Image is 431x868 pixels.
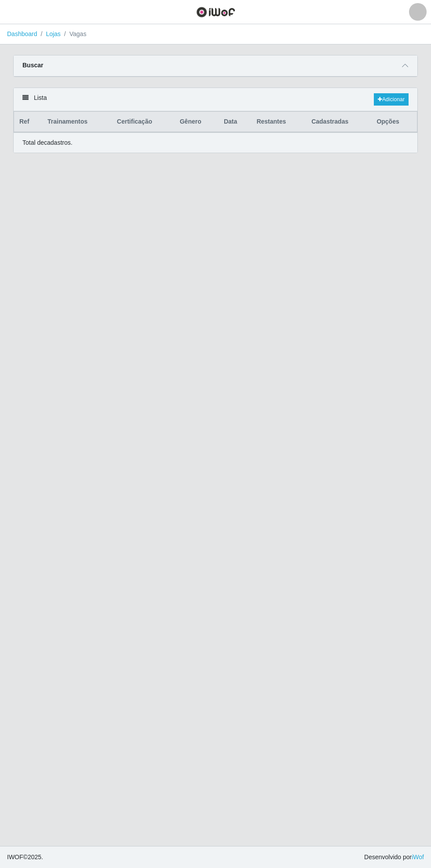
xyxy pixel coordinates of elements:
[364,853,424,862] span: Desenvolvido por
[112,112,175,132] th: Certificação
[22,62,43,69] strong: Buscar
[14,88,417,111] div: Lista
[7,30,37,37] a: Dashboard
[175,112,219,132] th: Gênero
[251,112,306,132] th: Restantes
[14,112,43,132] th: Ref
[374,93,409,106] a: Adicionar
[7,853,23,861] span: IWOF
[219,112,252,132] th: Data
[371,112,417,132] th: Opções
[306,112,371,132] th: Cadastradas
[7,853,43,862] span: © 2025 .
[61,29,87,39] li: Vagas
[196,7,235,18] img: CoreUI Logo
[22,138,73,147] p: Total de cadastros.
[412,853,424,861] a: iWof
[42,112,112,132] th: Trainamentos
[46,30,60,37] a: Lojas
